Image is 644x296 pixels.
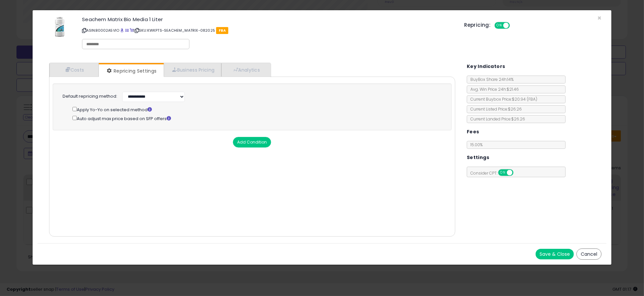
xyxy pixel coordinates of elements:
[576,248,602,260] button: Cancel
[509,23,519,28] span: OFF
[467,96,537,102] span: Current Buybox Price:
[233,137,271,148] button: Add Condition
[120,28,124,33] a: BuyBox page
[597,13,602,23] span: ×
[125,28,129,33] a: All offer listings
[467,62,505,71] h5: Key Indicators
[467,106,522,112] span: Current Listed Price: $26.26
[467,86,519,92] span: Avg. Win Price 24h: $21.46
[216,27,228,34] span: FBA
[467,77,514,82] span: BuyBox Share 24h: 14%
[464,22,490,28] h5: Repricing:
[82,25,454,36] p: ASIN: B0002A5VIO | SKU: KWKPTS-SEACHEM_MATRIX-082025
[512,170,523,176] span: OFF
[495,23,504,28] span: ON
[527,96,537,102] span: ( FBA )
[467,128,479,136] h5: Fees
[130,28,133,33] a: Your listing only
[99,64,163,78] a: Repricing Settings
[49,63,99,77] a: Costs
[63,93,117,100] label: Default repricing method:
[467,170,522,176] span: Consider CPT:
[499,170,507,176] span: ON
[164,63,221,77] a: Business Pricing
[470,142,483,148] span: 15.00 %
[512,96,537,102] span: $20.94
[467,116,525,122] span: Current Landed Price: $26.26
[467,153,489,162] h5: Settings
[72,106,441,113] div: Apply Yo-Yo on selected method
[82,17,454,22] h3: Seachem Matrix Bio Media 1 Liter
[72,115,441,122] div: Auto adjust max price based on SFP offers
[55,17,64,37] img: 315ArPKJQ7L._SL60_.jpg
[536,249,574,259] button: Save & Close
[221,63,270,77] a: Analytics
